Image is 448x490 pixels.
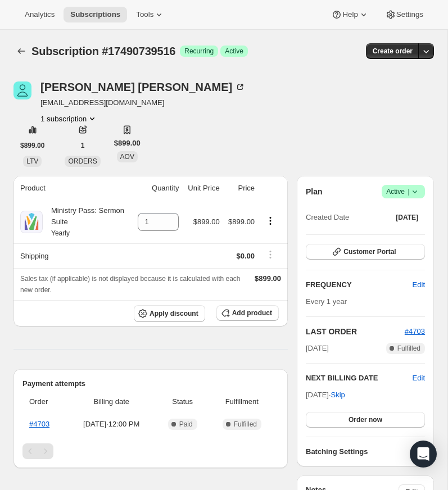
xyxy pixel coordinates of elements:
[232,308,272,317] span: Add product
[386,186,420,197] span: Active
[324,7,375,22] button: Help
[389,210,425,225] button: [DATE]
[160,396,205,407] span: Status
[20,275,241,294] span: Sales tax (if applicable) is not displayed because it is calculated with each new order.
[51,229,70,237] small: Yearly
[13,81,31,99] span: Michael K. Moore
[70,396,153,407] span: Billing date
[396,213,418,222] span: [DATE]
[306,391,345,399] span: [DATE] ·
[134,305,205,322] button: Apply discount
[405,327,425,335] a: #4703
[306,326,405,337] h2: LAST ORDER
[306,297,347,306] span: Every 1 year
[179,420,193,429] span: Paid
[306,186,323,197] h2: Plan
[413,279,425,291] span: Edit
[410,441,437,468] div: Open Intercom Messenger
[212,396,272,407] span: Fulfillment
[31,45,175,57] span: Subscription #17490739516
[25,10,55,19] span: Analytics
[349,415,382,424] span: Order now
[306,373,413,384] h2: NEXT BILLING DATE
[405,443,432,461] button: Add
[114,138,141,149] span: $899.00
[255,274,281,283] span: $899.00
[373,47,413,56] span: Create order
[129,7,171,22] button: Tools
[136,10,153,19] span: Tools
[26,157,38,165] span: LTV
[406,276,432,294] button: Edit
[396,10,423,19] span: Settings
[43,205,129,239] div: Ministry Pass: Sermon Suite
[40,113,98,124] button: Product actions
[70,419,153,430] span: [DATE] · 12:00 PM
[184,47,214,56] span: Recurring
[20,141,44,150] span: $899.00
[408,187,409,196] span: |
[228,217,255,226] span: $899.00
[22,443,279,459] nav: Pagination
[343,247,396,256] span: Customer Portal
[306,212,349,223] span: Created Date
[306,412,425,428] button: Order now
[13,43,29,59] button: Subscriptions
[64,7,127,22] button: Subscriptions
[378,7,430,22] button: Settings
[216,305,279,321] button: Add product
[40,97,246,108] span: [EMAIL_ADDRESS][DOMAIN_NAME]
[306,343,329,354] span: [DATE]
[18,7,61,22] button: Analytics
[150,309,198,318] span: Apply discount
[261,248,279,261] button: Shipping actions
[342,10,358,19] span: Help
[405,326,425,337] button: #4703
[13,138,51,153] button: $899.00
[22,378,279,389] h2: Payment attempts
[234,420,257,429] span: Fulfilled
[306,446,412,457] h6: Batching Settings
[182,176,223,201] th: Unit Price
[397,344,420,353] span: Fulfilled
[13,243,132,268] th: Shipping
[306,279,413,291] h2: FREQUENCY
[68,157,97,165] span: ORDERS
[29,420,49,428] a: #4703
[193,217,220,226] span: $899.00
[120,153,134,161] span: AOV
[40,81,246,93] div: [PERSON_NAME] [PERSON_NAME]
[81,141,85,150] span: 1
[13,176,132,201] th: Product
[22,389,66,414] th: Order
[132,176,183,201] th: Quantity
[324,386,352,404] button: Skip
[20,211,43,233] img: product img
[223,176,258,201] th: Price
[74,138,92,153] button: 1
[237,252,255,260] span: $0.00
[306,244,425,260] button: Customer Portal
[70,10,120,19] span: Subscriptions
[413,373,425,384] button: Edit
[225,47,243,56] span: Active
[331,389,345,401] span: Skip
[261,215,279,227] button: Product actions
[366,43,419,59] button: Create order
